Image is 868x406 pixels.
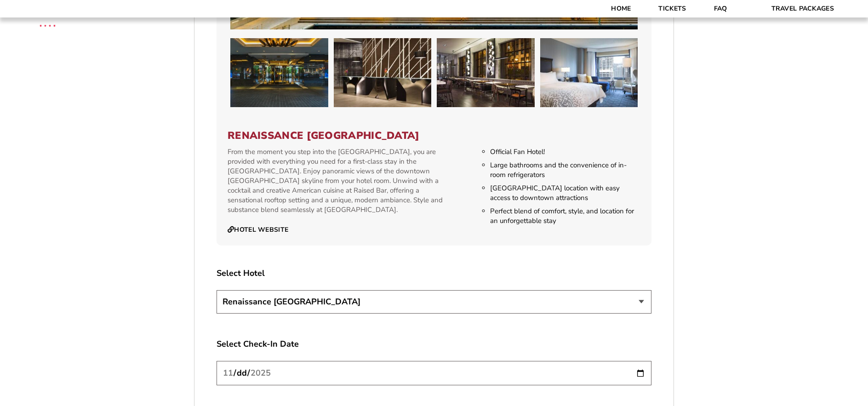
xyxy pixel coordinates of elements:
img: CBS Sports Thanksgiving Classic [28,5,68,45]
label: Select Check-In Date [217,338,651,350]
li: Perfect blend of comfort, style, and location for an unforgettable stay [490,206,640,226]
img: Renaissance Chicago Downtown Hotel [334,38,432,107]
label: Select Hotel [217,268,651,279]
li: Official Fan Hotel! [490,147,640,157]
li: Large bathrooms and the convenience of in-room refrigerators [490,160,640,180]
img: Renaissance Chicago Downtown Hotel [230,38,328,107]
p: From the moment you step into the [GEOGRAPHIC_DATA], you are provided with everything you need fo... [228,147,448,215]
h3: Renaissance [GEOGRAPHIC_DATA] [228,130,640,142]
img: Renaissance Chicago Downtown Hotel [437,38,535,107]
a: Hotel Website [228,226,288,234]
li: [GEOGRAPHIC_DATA] location with easy access to downtown attractions [490,183,640,203]
img: Renaissance Chicago Downtown Hotel [540,38,638,107]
